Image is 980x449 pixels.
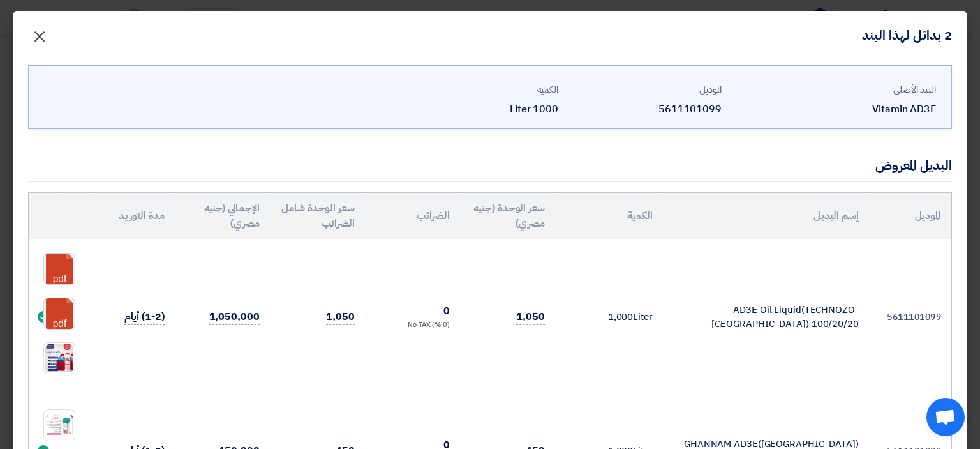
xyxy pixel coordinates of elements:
[732,102,936,117] div: Vitamin AD3E
[209,309,260,325] span: 1,050,000
[32,17,47,55] span: ×
[516,309,545,325] span: 1,050
[92,193,174,239] th: مدة التوريد
[875,156,952,175] div: البديل المعروض
[862,27,952,43] h4: 2 بدائل لهذا البند
[175,193,270,239] th: الإجمالي (جنيه مصري)
[608,310,634,324] span: 1,000
[663,239,869,395] td: AD3E Oil Liquid(TECHNOZO-[GEOGRAPHIC_DATA]) 100/20/20
[869,193,951,239] th: الموديل
[124,309,165,325] span: (1-2) أيام
[568,102,722,117] div: 5611101099
[326,309,355,325] span: 1,050
[663,193,869,239] th: إسم البديل
[44,254,146,330] a: ___1759857983720.pdf
[44,343,75,374] img: __1759859665591.jpg
[270,193,365,239] th: سعر الوحدة شامل الضرائب
[365,193,460,239] th: الضرائب
[568,82,722,97] div: الموديل
[555,239,663,395] td: Liter
[375,320,450,331] div: (0 %) No TAX
[732,82,936,97] div: البند الأصلي
[443,303,450,319] span: 0
[405,82,558,97] div: الكمية
[555,193,663,239] th: الكمية
[869,239,951,395] td: 5611101099
[44,298,146,375] a: ___1759857984550.pdf
[22,20,57,46] button: Close
[405,102,558,117] div: 1000 Liter
[460,193,555,239] th: سعر الوحدة (جنيه مصري)
[44,413,75,438] img: ___1759859844925.jpg
[926,398,965,436] div: Open chat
